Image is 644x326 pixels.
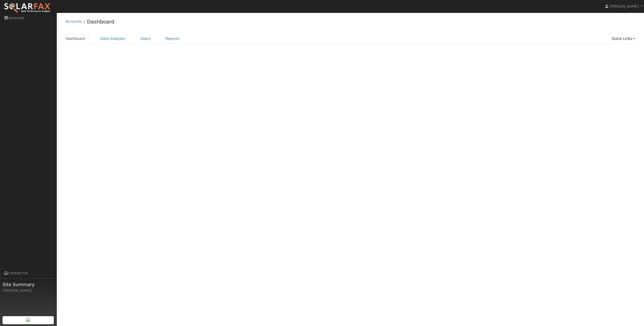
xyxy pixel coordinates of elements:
[3,281,54,288] span: Site Summary
[87,19,115,25] a: Dashboard
[608,34,639,43] a: Quick Links
[4,3,51,13] img: SolarFax
[26,318,30,322] img: retrieve
[162,34,183,43] a: Reports
[66,19,82,23] a: Accounts
[3,288,54,293] div: [PERSON_NAME]
[609,4,639,8] span: [PERSON_NAME]
[137,34,154,43] a: Users
[62,34,89,43] a: Dashboard
[96,34,129,43] a: Data Analyzer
